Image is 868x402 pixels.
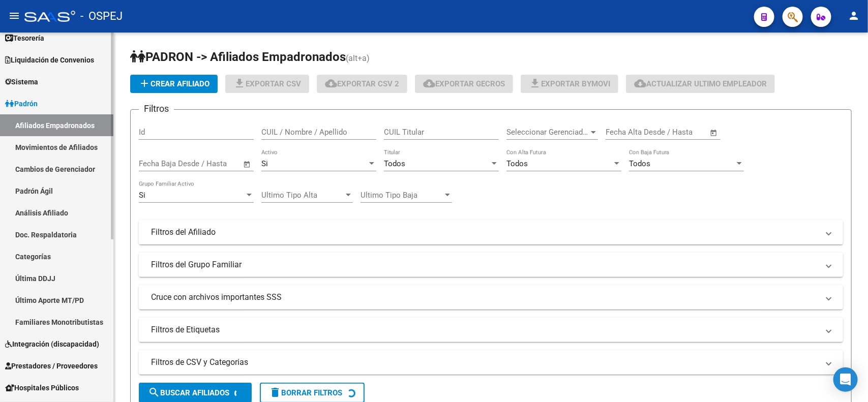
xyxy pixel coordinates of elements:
[261,159,268,168] span: Si
[5,54,94,66] span: Liquidación de Convenios
[269,388,342,397] span: Borrar Filtros
[384,159,405,168] span: Todos
[139,318,843,342] mat-expansion-panel-header: Filtros de Etiquetas
[5,76,38,87] span: Sistema
[151,324,819,335] mat-panel-title: Filtros de Etiquetas
[261,191,344,200] span: Ultimo Tipo Alta
[848,10,860,22] mat-icon: person
[5,382,79,393] span: Hospitales Públicos
[139,191,145,200] span: Si
[148,386,160,398] mat-icon: search
[269,386,281,398] mat-icon: delete
[225,75,309,93] button: Exportar CSV
[361,191,443,200] span: Ultimo Tipo Baja
[130,50,346,64] span: PADRON -> Afiliados Empadronados
[5,33,44,44] span: Tesorería
[242,159,253,170] button: Open calendar
[139,350,843,375] mat-expansion-panel-header: Filtros de CSV y Categorias
[233,79,301,88] span: Exportar CSV
[346,53,370,63] span: (alt+a)
[8,10,20,22] mat-icon: menu
[317,75,407,93] button: Exportar CSV 2
[139,285,843,310] mat-expansion-panel-header: Cruce con archivos importantes SSS
[139,102,174,116] h3: Filtros
[5,338,99,350] span: Integración (discapacidad)
[151,227,819,238] mat-panel-title: Filtros del Afiliado
[415,75,513,93] button: Exportar GECROS
[506,159,528,168] span: Todos
[151,259,819,270] mat-panel-title: Filtros del Grupo Familiar
[634,79,767,88] span: Actualizar ultimo Empleador
[189,159,238,168] input: Fecha fin
[521,75,618,93] button: Exportar Bymovi
[423,77,435,89] mat-icon: cloud_download
[139,159,180,168] input: Fecha inicio
[5,98,38,109] span: Padrón
[325,79,399,88] span: Exportar CSV 2
[423,79,505,88] span: Exportar GECROS
[139,253,843,277] mat-expansion-panel-header: Filtros del Grupo Familiar
[634,77,646,89] mat-icon: cloud_download
[5,360,98,372] span: Prestadores / Proveedores
[130,75,218,93] button: Crear Afiliado
[656,128,705,137] input: Fecha fin
[233,77,246,89] mat-icon: file_download
[833,367,858,392] div: Open Intercom Messenger
[151,292,819,303] mat-panel-title: Cruce con archivos importantes SSS
[629,159,650,168] span: Todos
[138,77,151,89] mat-icon: add
[626,75,775,93] button: Actualizar ultimo Empleador
[529,77,541,89] mat-icon: file_download
[151,357,819,368] mat-panel-title: Filtros de CSV y Categorias
[325,77,337,89] mat-icon: cloud_download
[529,79,610,88] span: Exportar Bymovi
[708,127,720,139] button: Open calendar
[506,128,589,137] span: Seleccionar Gerenciador
[606,128,647,137] input: Fecha inicio
[148,388,229,397] span: Buscar Afiliados
[138,79,209,88] span: Crear Afiliado
[139,220,843,244] mat-expansion-panel-header: Filtros del Afiliado
[80,5,123,27] span: - OSPEJ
